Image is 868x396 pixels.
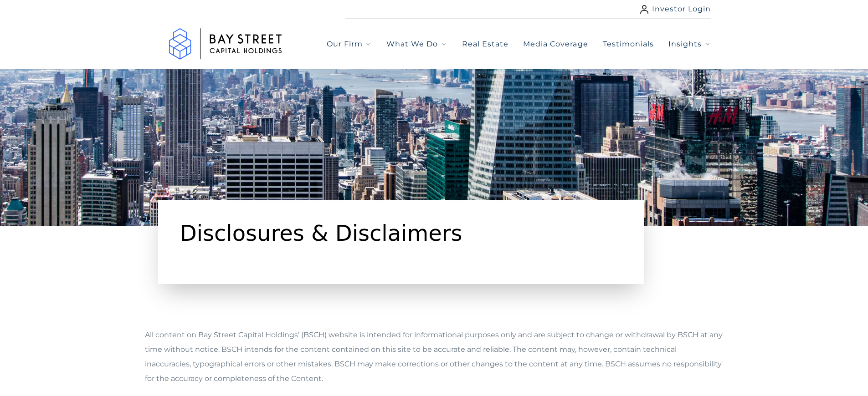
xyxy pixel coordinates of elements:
span: Insights [668,39,702,50]
img: user icon [640,5,648,14]
a: Go to home page [157,19,294,69]
a: Testimonials [603,39,654,50]
a: Investor Login [640,4,711,15]
button: What We Do [386,39,447,50]
span: Our Firm [327,39,363,50]
button: Our Firm [327,39,372,50]
a: Real Estate [462,39,508,50]
img: Logo [157,19,294,69]
button: Insights [668,39,711,50]
span: What We Do [386,39,438,50]
span: Disclosures & Disclaimers [180,220,462,246]
div: All content on Bay Street Capital Holdings’ (BSCH) website is intended for informational purposes... [145,328,723,386]
a: Media Coverage [523,39,588,50]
